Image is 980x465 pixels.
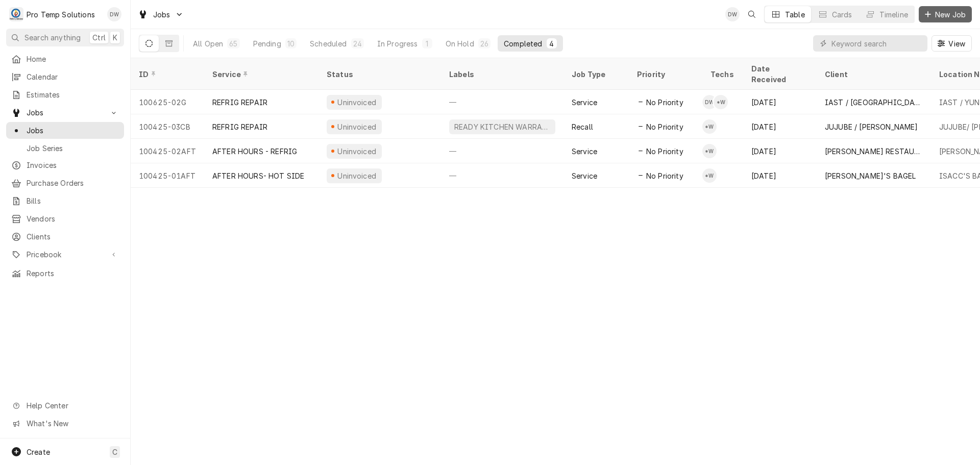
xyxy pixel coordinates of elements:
[113,32,117,43] span: K
[832,9,852,20] div: Cards
[27,89,119,100] span: Estimates
[6,29,124,46] button: Search anythingCtrlK
[825,121,918,132] div: JUJUBE / [PERSON_NAME]
[139,69,194,80] div: ID
[946,38,967,49] span: View
[193,38,223,49] div: All Open
[107,7,121,21] div: DW
[27,213,119,224] span: Vendors
[107,7,121,21] div: Dana Williams's Avatar
[27,160,119,170] span: Invoices
[453,121,551,132] div: READY KITCHEN WARRANTY SERVICE
[229,38,237,49] div: 65
[785,9,805,20] div: Table
[449,69,555,80] div: Labels
[353,38,362,49] div: 24
[27,400,118,411] span: Help Center
[6,175,124,191] a: Purchase Orders
[6,68,124,85] a: Calendar
[424,38,430,49] div: 1
[725,7,740,21] div: Dana Williams's Avatar
[6,415,124,432] a: Go to What's New
[572,170,597,181] div: Service
[932,35,972,52] button: View
[9,7,23,21] div: Pro Temp Solutions's Avatar
[27,195,119,206] span: Bills
[310,38,347,49] div: Scheduled
[744,6,760,22] button: Open search
[27,71,119,82] span: Calendar
[6,140,124,157] a: Job Series
[6,228,124,245] a: Clients
[743,114,817,139] div: [DATE]
[702,144,717,158] div: *Kevin Williams's Avatar
[6,246,124,263] a: Go to Pricebook
[446,38,474,49] div: On Hold
[549,38,555,49] div: 4
[441,163,563,188] div: —
[825,69,921,80] div: Client
[24,32,81,43] span: Search anything
[879,9,908,20] div: Timeline
[441,90,563,114] div: —
[702,168,717,183] div: *Kevin Williams's Avatar
[134,6,188,23] a: Go to Jobs
[646,170,683,181] span: No Priority
[6,122,124,139] a: Jobs
[710,69,735,80] div: Techs
[919,6,972,22] button: New Job
[131,90,204,114] div: 100625-02G
[480,38,488,49] div: 26
[112,447,117,457] span: C
[212,146,297,157] div: AFTER HOURS - REFRIG
[27,268,119,279] span: Reports
[27,231,119,242] span: Clients
[637,69,692,80] div: Priority
[702,95,717,109] div: DW
[743,163,817,188] div: [DATE]
[27,418,118,429] span: What's New
[27,249,104,260] span: Pricebook
[825,97,923,108] div: IAST / [GEOGRAPHIC_DATA]
[702,119,717,134] div: *Kevin Williams's Avatar
[831,35,922,52] input: Keyword search
[336,146,378,157] div: Uninvoiced
[212,69,308,80] div: Service
[743,139,817,163] div: [DATE]
[212,170,304,181] div: AFTER HOURS- HOT SIDE
[153,9,170,20] span: Jobs
[27,54,119,64] span: Home
[6,86,124,103] a: Estimates
[6,265,124,282] a: Reports
[572,121,593,132] div: Recall
[336,97,378,108] div: Uninvoiced
[327,69,431,80] div: Status
[572,146,597,157] div: Service
[6,104,124,121] a: Go to Jobs
[646,121,683,132] span: No Priority
[702,95,717,109] div: Dakota Williams's Avatar
[725,7,740,21] div: DW
[27,9,95,20] div: Pro Temp Solutions
[714,95,728,109] div: *Kevin Williams's Avatar
[6,51,124,67] a: Home
[131,114,204,139] div: 100425-03CB
[336,121,378,132] div: Uninvoiced
[933,9,968,20] span: New Job
[646,146,683,157] span: No Priority
[825,170,916,181] div: [PERSON_NAME]'S BAGEL
[572,97,597,108] div: Service
[27,143,119,154] span: Job Series
[212,97,267,108] div: REFRIG REPAIR
[6,192,124,209] a: Bills
[131,139,204,163] div: 100425-02AFT
[572,69,621,80] div: Job Type
[92,32,106,43] span: Ctrl
[377,38,418,49] div: In Progress
[27,178,119,188] span: Purchase Orders
[6,157,124,174] a: Invoices
[287,38,295,49] div: 10
[441,139,563,163] div: —
[751,63,806,85] div: Date Received
[6,397,124,414] a: Go to Help Center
